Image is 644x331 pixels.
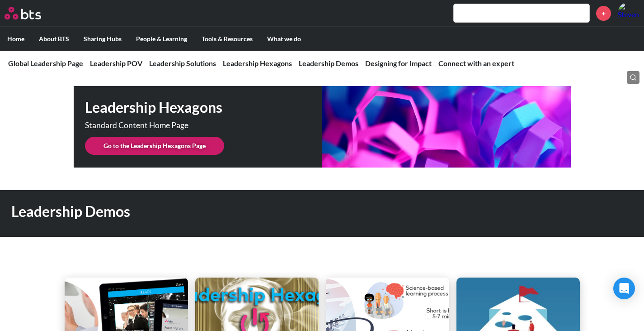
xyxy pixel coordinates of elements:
[223,59,292,67] a: Leadership Hexagons
[8,59,83,67] a: Global Leadership Page
[618,2,639,24] img: Steven Low
[76,27,129,51] label: Sharing Hubs
[90,59,142,67] a: Leadership POV
[149,59,216,67] a: Leadership Solutions
[85,121,275,130] p: Standard Content Home Page
[618,2,639,24] a: Profile
[85,97,322,118] h1: Leadership Hexagons
[260,27,308,51] label: What we do
[613,278,635,299] div: Open Intercom Messenger
[5,7,58,19] a: Go home
[299,59,358,67] a: Leadership Demos
[194,27,260,51] label: Tools & Resources
[5,7,41,19] img: BTS Logo
[11,201,446,222] h1: Leadership Demos
[85,137,224,155] a: Go to the Leadership Hexagons Page
[129,27,194,51] label: People & Learning
[365,59,432,67] a: Designing for Impact
[438,59,514,67] a: Connect with an expert
[32,27,76,51] label: About BTS
[596,6,611,21] a: +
